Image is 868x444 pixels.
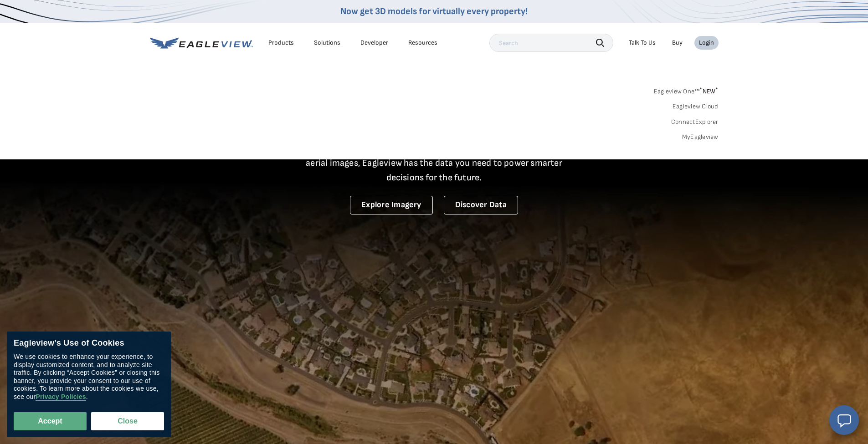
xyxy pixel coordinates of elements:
[671,118,719,126] a: ConnectExplorer
[91,412,164,430] button: Close
[489,34,613,52] input: Search
[268,39,294,47] div: Products
[314,39,340,47] div: Solutions
[699,87,718,95] span: NEW
[444,196,518,214] a: Discover Data
[340,6,528,17] a: Now get 3D models for virtually every property!
[36,393,86,401] a: Privacy Policies
[672,39,683,47] a: Buy
[654,85,719,95] a: Eagleview One™*NEW*
[14,412,87,430] button: Accept
[295,141,574,185] p: A new era starts here. Built on more than 3.5 billion high-resolution aerial images, Eagleview ha...
[350,196,433,214] a: Explore Imagery
[408,39,437,47] div: Resources
[682,133,719,141] a: MyEagleview
[14,338,164,348] div: Eagleview’s Use of Cookies
[14,353,164,401] div: We use cookies to enhance your experience, to display customized content, and to analyze site tra...
[699,39,714,47] div: Login
[673,102,719,111] a: Eagleview Cloud
[360,39,388,47] a: Developer
[629,39,656,47] div: Talk To Us
[829,405,859,435] button: Open chat window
